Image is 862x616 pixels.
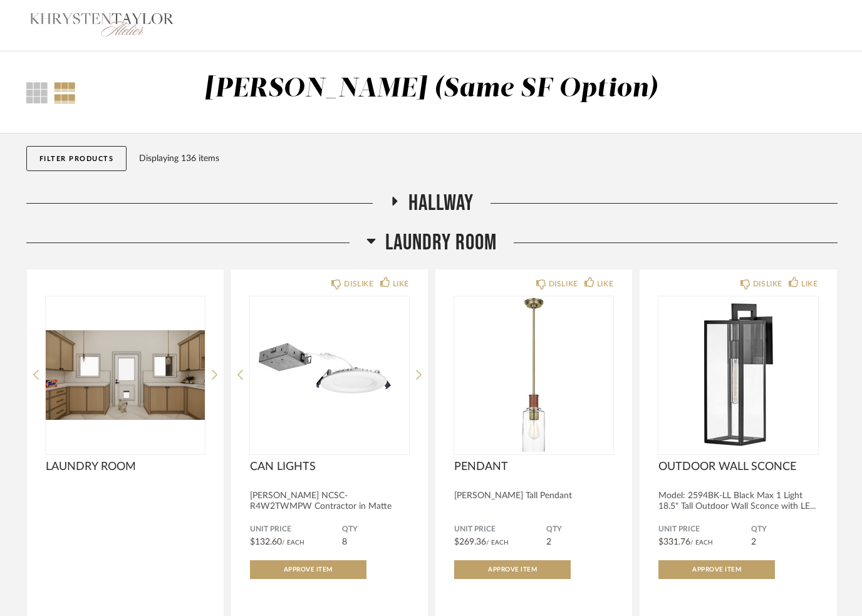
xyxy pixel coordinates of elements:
img: c886a1ef-1321-4f3f-ad40-413a1871f352.png [26,1,177,51]
span: / Each [282,540,304,546]
span: PENDANT [454,460,613,474]
span: Unit Price [250,525,342,535]
div: [PERSON_NAME] (Same SF Option) [204,76,658,102]
span: Unit Price [454,525,546,535]
button: Approve Item [658,560,775,579]
span: Approve Item [488,566,537,573]
div: Model: 2594BK-LL Black Max 1 Light 18.5" Tall Outdoor Wall Sconce with LE... [658,491,818,512]
span: 2 [546,538,551,546]
span: Laundry Room [385,229,497,256]
span: OUTDOOR WALL SCONCE [658,460,818,474]
span: $269.36 [454,538,486,546]
span: Approve Item [692,566,741,573]
span: Hallway [408,190,474,217]
img: undefined [454,296,613,453]
div: DISLIKE [753,278,782,290]
span: 8 [342,538,347,546]
div: LIKE [597,278,613,290]
img: undefined [46,296,205,453]
span: Approve Item [284,566,333,573]
div: LIKE [801,278,818,290]
div: [PERSON_NAME] Tall Pendant [454,491,613,501]
span: QTY [751,525,818,535]
img: undefined [250,296,409,453]
span: / Each [486,540,509,546]
div: Displaying 136 items [139,152,831,165]
span: QTY [546,525,613,535]
span: $331.76 [658,538,690,546]
button: Approve Item [250,560,366,579]
span: / Each [690,540,713,546]
img: undefined [658,296,818,453]
button: Filter Products [26,146,127,171]
span: 2 [751,538,756,546]
div: LIKE [393,278,409,290]
span: QTY [342,525,409,535]
div: [PERSON_NAME] NCSC-R4W2TWMPW Contractor in Matte Powder White [250,491,409,523]
button: Approve Item [454,560,571,579]
div: DISLIKE [344,278,373,290]
span: $132.60 [250,538,282,546]
span: Unit Price [658,525,750,535]
span: LAUNDRY ROOM [46,460,205,474]
div: DISLIKE [549,278,578,290]
span: CAN LIGHTS [250,460,409,474]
